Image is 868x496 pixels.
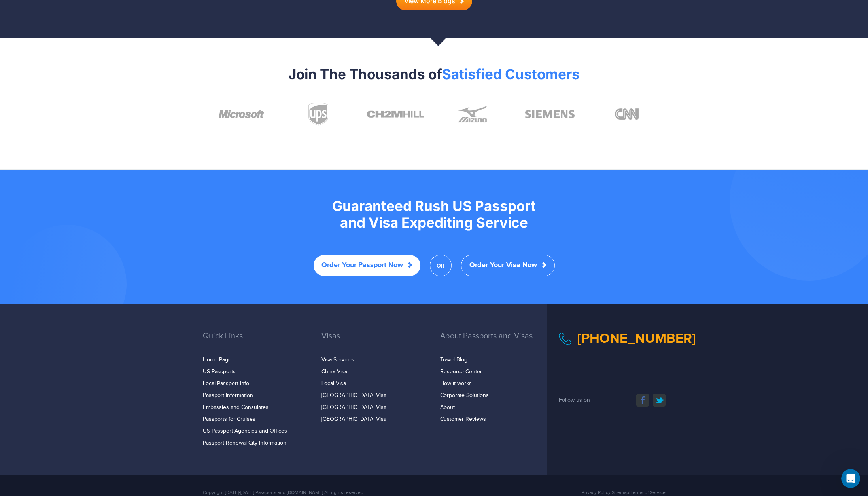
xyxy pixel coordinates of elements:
a: Resource Center [440,369,482,375]
h3: Quick Links [203,332,310,352]
a: How it works [440,380,472,387]
a: Passports for Cruises [203,416,255,422]
a: Travel Blog [440,357,467,363]
a: Passport Information [203,392,253,399]
a: Visa Services [321,357,354,363]
a: Customer Reviews [440,416,486,422]
span: Follow us on [559,397,590,403]
a: Order Your Visa Now [461,255,555,276]
a: Passport Renewal City Information [203,440,286,446]
a: [GEOGRAPHIC_DATA] Visa [321,392,386,399]
div: Copyright [DATE]-[DATE] Passports and [DOMAIN_NAME] All rights reserved. [197,489,513,496]
a: Sitemap [612,490,629,495]
h2: Join The Thousands of [203,66,666,82]
span: Satisfied Customers [442,66,580,82]
div: | | [513,489,671,496]
a: [PHONE_NUMBER] [577,331,696,347]
a: facebook [636,394,649,407]
a: US Passports [203,369,236,375]
a: [GEOGRAPHIC_DATA] Visa [321,416,386,422]
a: Privacy Policy [582,490,611,495]
a: Local Visa [321,380,346,387]
a: twitter [653,394,666,407]
h3: About Passports and Visas [440,332,547,352]
a: US Passport Agencies and Offices [203,428,287,434]
a: Home Page [203,357,231,363]
a: Order Your Passport Now [314,255,420,276]
a: Embassies and Consulates [203,404,269,410]
h2: Guaranteed Rush US Passport and Visa Expediting Service [203,198,666,231]
h3: Visas [321,332,428,352]
span: OR [430,255,452,276]
a: Corporate Solutions [440,392,489,399]
a: China Visa [321,369,347,375]
a: [GEOGRAPHIC_DATA] Visa [321,404,386,410]
a: Terms of Service [630,490,666,495]
a: About [440,404,455,410]
iframe: Intercom live chat [841,469,860,488]
a: Local Passport Info [203,380,249,387]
